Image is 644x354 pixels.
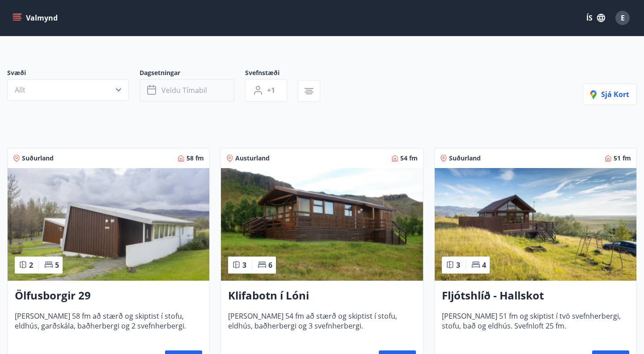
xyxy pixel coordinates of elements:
span: [PERSON_NAME] 58 fm að stærð og skiptist í stofu, eldhús, garðskála, baðherbergi og 2 svefnherbergi. [15,311,202,341]
span: +1 [267,85,275,95]
span: Veldu tímabil [161,85,207,95]
span: Allt [15,85,25,95]
span: 4 [482,260,486,270]
span: Sjá kort [590,89,629,99]
button: menu [11,10,61,26]
button: Allt [7,79,129,101]
img: Paella dish [435,168,636,281]
span: 58 fm [186,154,204,163]
h3: Ölfusborgir 29 [15,288,202,304]
span: 6 [268,260,272,270]
button: +1 [245,79,287,101]
span: E [621,13,625,23]
button: Veldu tímabil [140,79,234,101]
h3: Fljótshlíð - Hallskot [442,288,629,304]
span: Suðurland [22,154,54,163]
img: Paella dish [221,168,423,281]
span: Svefnstæði [245,68,298,79]
span: [PERSON_NAME] 51 fm og skiptist í tvö svefnherbergi, stofu, bað og eldhús. Svefnloft 25 fm. [442,311,629,341]
span: 54 fm [400,154,418,163]
span: 2 [29,260,33,270]
span: Dagsetningar [140,68,245,79]
span: 51 fm [614,154,631,163]
h3: Klifabotn í Lóni [228,288,415,304]
span: 5 [55,260,59,270]
span: 3 [456,260,460,270]
span: 3 [242,260,246,270]
img: Paella dish [8,168,209,281]
span: Suðurland [449,154,481,163]
button: Sjá kort [583,84,637,105]
button: E [612,7,633,29]
span: [PERSON_NAME] 54 fm að stærð og skiptist í stofu, eldhús, baðherbergi og 3 svefnherbergi. [228,311,415,341]
span: Svæði [7,68,140,79]
span: Austurland [235,154,270,163]
button: ÍS [581,10,610,26]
